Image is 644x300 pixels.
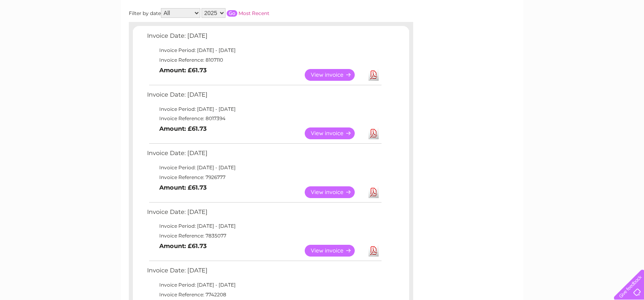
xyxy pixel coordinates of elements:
[145,280,383,290] td: Invoice Period: [DATE] - [DATE]
[305,186,364,198] a: View
[369,127,379,139] a: Download
[369,186,379,198] a: Download
[145,148,383,163] td: Invoice Date: [DATE]
[590,35,610,41] a: Contact
[145,221,383,231] td: Invoice Period: [DATE] - [DATE]
[145,207,383,222] td: Invoice Date: [DATE]
[145,265,383,280] td: Invoice Date: [DATE]
[22,21,64,46] img: logo.png
[159,242,207,250] b: Amount: £61.73
[145,89,383,104] td: Invoice Date: [DATE]
[145,231,383,241] td: Invoice Reference: 7835077
[305,127,364,139] a: View
[573,35,585,41] a: Blog
[145,30,383,45] td: Invoice Date: [DATE]
[521,35,539,41] a: Energy
[145,173,383,182] td: Invoice Reference: 7926777
[617,35,636,41] a: Log out
[145,114,383,123] td: Invoice Reference: 8017394
[544,35,568,41] a: Telecoms
[305,69,364,81] a: View
[159,67,207,74] b: Amount: £61.73
[145,104,383,114] td: Invoice Period: [DATE] - [DATE]
[159,125,207,132] b: Amount: £61.73
[369,69,379,81] a: Download
[239,10,269,16] a: Most Recent
[130,4,514,39] div: Clear Business is a trading name of Verastar Limited (registered in [GEOGRAPHIC_DATA] No. 3667643...
[145,55,383,65] td: Invoice Reference: 8107110
[491,4,547,14] a: 0333 014 3131
[145,163,383,173] td: Invoice Period: [DATE] - [DATE]
[369,245,379,257] a: Download
[129,8,342,18] div: Filter by date
[145,290,383,300] td: Invoice Reference: 7742208
[501,35,516,41] a: Water
[305,245,364,257] a: View
[145,45,383,55] td: Invoice Period: [DATE] - [DATE]
[159,184,207,191] b: Amount: £61.73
